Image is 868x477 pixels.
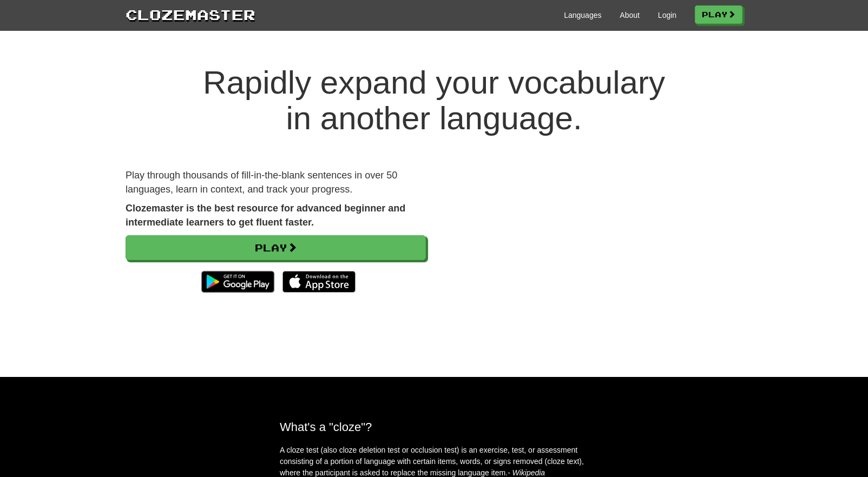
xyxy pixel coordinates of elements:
em: - Wikipedia [508,468,545,477]
a: About [620,10,640,21]
a: Login [658,10,676,21]
a: Play [126,235,426,260]
a: Languages [564,10,601,21]
a: Play [695,5,742,24]
img: Download_on_the_App_Store_Badge_US-UK_135x40-25178aeef6eb6b83b96f5f2d004eda3bffbb37122de64afbaef7... [282,271,356,293]
a: Clozemaster [126,4,255,24]
h2: What's a "cloze"? [280,420,588,434]
p: Play through thousands of fill-in-the-blank sentences in over 50 languages, learn in context, and... [126,169,426,196]
img: Get it on Google Play [196,266,280,298]
strong: Clozemaster is the best resource for advanced beginner and intermediate learners to get fluent fa... [126,203,405,228]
